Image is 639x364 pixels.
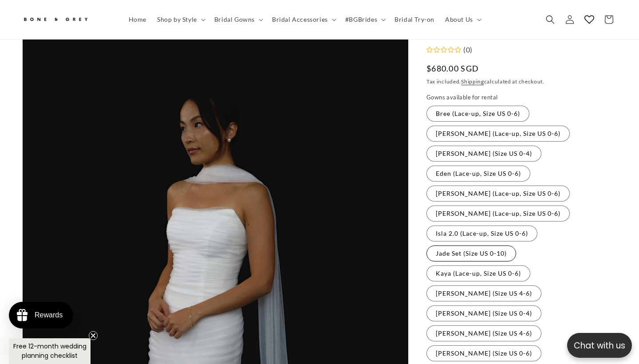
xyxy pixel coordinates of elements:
button: Close teaser [89,331,98,340]
summary: Shop by Style [152,10,209,29]
label: [PERSON_NAME] (Size US 4-6) [426,325,541,341]
span: Free 12-month wedding planning checklist [13,342,87,360]
a: Shipping [461,78,484,85]
div: Free 12-month wedding planning checklistClose teaser [9,338,91,364]
summary: Bridal Accessories [267,10,340,29]
label: Isla 2.0 (Lace-up, Size US 0-6) [426,226,537,241]
label: [PERSON_NAME] (Size US 0-4) [426,146,541,162]
summary: Bridal Gowns [209,10,267,29]
p: Chat with us [567,339,632,352]
span: Shop by Style [157,16,197,24]
span: About Us [445,16,473,24]
span: Bridal Try-on [394,16,434,24]
span: #BGBrides [345,16,377,24]
span: Home [129,16,146,24]
a: Bridal Try-on [389,10,440,29]
button: Write a review [536,13,595,28]
label: Kaya (Lace-up, Size US 0-6) [426,265,530,281]
label: [PERSON_NAME] (Size US 0-4) [426,305,541,321]
div: (0) [461,44,473,56]
div: Rewards [35,311,63,319]
label: Jade Set (Size US 0-10) [426,245,516,261]
div: Tax included. calculated at checkout. [426,77,617,86]
summary: #BGBrides [340,10,389,29]
a: Write a review [59,51,98,58]
legend: Gowns available for rental [426,93,498,102]
a: Home [123,10,152,29]
span: Bridal Accessories [272,16,328,24]
span: Bridal Gowns [214,16,255,24]
label: Bree (Lace-up, Size US 0-6) [426,106,529,122]
label: [PERSON_NAME] (Size US 0-6) [426,345,541,361]
label: [PERSON_NAME] (Lace-up, Size US 0-6) [426,206,570,222]
img: Bone and Grey Bridal [22,12,89,27]
a: Bone and Grey Bridal [19,9,114,30]
button: Open chatbox [567,333,632,358]
label: [PERSON_NAME] (Lace-up, Size US 0-6) [426,126,570,142]
label: [PERSON_NAME] (Lace-up, Size US 0-6) [426,186,570,202]
summary: About Us [440,10,485,29]
span: $680.00 SGD [426,63,479,75]
label: [PERSON_NAME] (Size US 4-6) [426,285,541,301]
label: Eden (Lace-up, Size US 0-6) [426,166,530,182]
summary: Search [540,10,560,29]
